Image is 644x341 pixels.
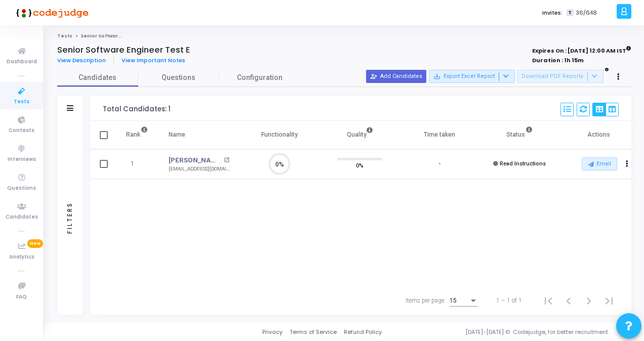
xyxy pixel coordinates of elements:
button: Download PDF Reports [517,70,603,83]
span: Interviews [8,155,36,164]
button: Add Candidates [366,70,426,83]
span: 36/648 [576,9,597,17]
div: [DATE]-[DATE] © Codejudge, for better recruitment. [382,328,631,336]
button: Actions [620,157,634,172]
div: 1 – 1 of 1 [496,296,522,305]
span: Candidates [6,213,38,222]
td: 1 [115,149,158,179]
div: Time taken [424,129,455,140]
a: [PERSON_NAME] [169,155,221,165]
span: Dashboard [7,58,37,66]
span: FAQ [16,293,27,302]
th: Status [479,121,559,149]
span: 15 [450,297,457,304]
span: New [27,239,43,248]
strong: Duration : 1h 15m [532,56,584,64]
span: Questions [138,72,219,83]
h4: Senior Software Engineer Test E [57,45,190,55]
span: Contests [9,126,34,135]
span: Analytics [9,253,34,262]
span: Senior Software Engineer Test E [80,33,162,39]
div: - [438,160,440,168]
nav: breadcrumb [57,33,631,39]
a: View Description [57,57,114,64]
button: Last page [599,290,619,311]
strong: Expires On : [DATE] 12:00 AM IST [532,44,631,55]
img: logo [13,3,89,23]
th: Quality [319,121,399,149]
div: Filters [65,162,74,273]
span: Questions [7,184,36,193]
mat-icon: person_add_alt [370,73,377,80]
div: Items per page: [406,296,446,305]
span: Configuration [237,72,283,83]
span: View Important Notes [122,56,185,64]
a: Terms of Service [290,328,337,336]
a: Privacy [262,328,283,336]
th: Functionality [239,121,319,149]
th: Actions [559,121,639,149]
div: View Options [592,103,619,116]
mat-select: Items per page: [450,297,478,305]
button: Previous page [558,290,579,311]
a: View Important Notes [114,57,193,64]
a: Tests [57,33,72,39]
div: Total Candidates: 1 [103,105,171,113]
span: T [567,9,573,17]
a: Refund Policy [344,328,382,336]
span: Read Instructions [500,160,546,167]
button: Export Excel Report [429,70,515,83]
button: Email [582,157,617,170]
label: Invites: [542,9,562,17]
mat-icon: open_in_new [224,157,229,163]
span: Tests [14,98,29,106]
span: 0% [356,160,364,170]
div: Name [169,129,185,140]
span: View Description [57,56,106,64]
span: Candidates [57,72,138,83]
button: First page [538,290,558,311]
mat-icon: save_alt [433,73,440,80]
button: Next page [579,290,599,311]
th: Rank [115,121,158,149]
div: [EMAIL_ADDRESS][DOMAIN_NAME] [169,165,229,173]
